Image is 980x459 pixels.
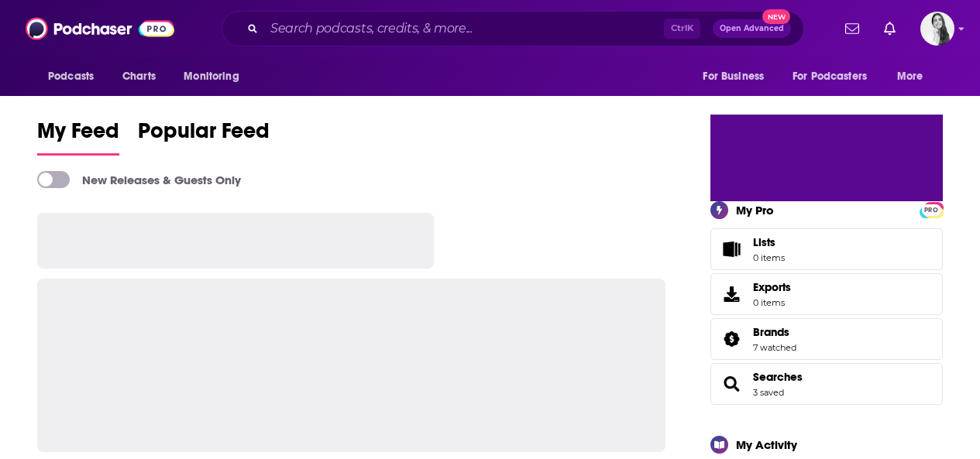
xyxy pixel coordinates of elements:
div: Search podcasts, credits, & more... [222,11,804,46]
a: Brands [716,328,747,350]
a: 7 watched [753,342,796,353]
span: Charts [122,66,156,87]
a: Show notifications dropdown [878,15,902,42]
button: Show profile menu [920,12,954,46]
button: open menu [886,62,943,91]
button: Open AdvancedNew [713,19,791,38]
a: My Feed [37,118,119,156]
a: Show notifications dropdown [839,15,865,42]
span: PRO [922,204,940,216]
span: Lists [716,238,747,260]
span: Open Advanced [720,25,784,33]
input: Search podcasts, credits, & more... [264,16,664,41]
span: Lists [753,235,775,249]
span: Searches [710,363,943,405]
span: My Feed [37,118,119,153]
a: Exports [710,273,943,315]
span: Exports [753,280,791,294]
span: Ctrl K [664,19,700,39]
span: Logged in as justina19148 [920,12,954,46]
span: Brands [710,318,943,360]
span: Exports [716,283,747,305]
a: Popular Feed [138,118,270,156]
button: open menu [782,62,889,91]
button: open menu [37,62,114,91]
a: New Releases & Guests Only [37,171,241,188]
span: Podcasts [48,66,94,87]
a: Lists [710,228,943,270]
img: Podchaser - Follow, Share and Rate Podcasts [26,14,174,43]
img: User Profile [920,12,954,46]
a: 3 saved [753,387,784,398]
a: Searches [753,370,803,384]
div: My Activity [736,437,797,452]
span: For Business [703,66,764,87]
span: Lists [753,235,785,249]
button: open menu [173,62,259,91]
a: PRO [922,203,940,214]
span: 0 items [753,297,791,308]
span: Monitoring [184,66,239,87]
button: open menu [692,62,783,91]
span: More [897,66,923,87]
span: Brands [753,325,789,339]
a: Searches [716,373,747,395]
span: For Podcasters [793,66,867,87]
span: New [762,9,790,24]
span: Popular Feed [138,118,270,153]
a: Charts [112,62,165,91]
div: My Pro [736,203,774,218]
a: Brands [753,325,796,339]
span: 0 items [753,252,785,263]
